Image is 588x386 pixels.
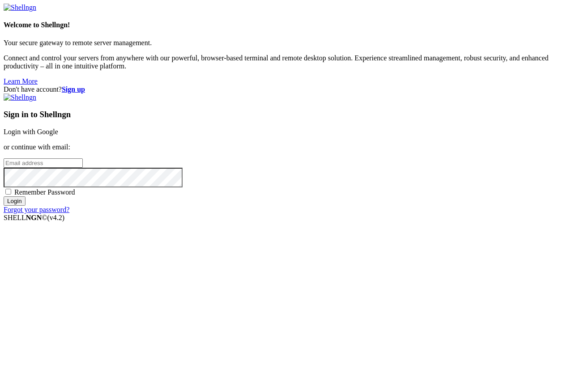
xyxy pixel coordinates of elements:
input: Login [4,196,26,206]
p: or continue with email: [4,143,584,151]
a: Learn More [4,77,38,85]
p: Connect and control your servers from anywhere with our powerful, browser-based terminal and remo... [4,54,584,70]
p: Your secure gateway to remote server management. [4,39,584,47]
span: Remember Password [14,188,75,196]
a: Forgot your password? [4,206,69,213]
img: Shellngn [4,93,36,102]
span: 4.2.0 [47,214,65,221]
a: Login with Google [4,128,58,136]
b: NGN [26,214,42,221]
input: Remember Password [5,189,11,195]
input: Email address [4,158,83,168]
a: Sign up [62,85,85,93]
span: SHELL © [4,214,64,221]
h4: Welcome to Shellngn! [4,21,584,29]
img: Shellngn [4,4,36,12]
div: Don't have account? [4,85,584,93]
h3: Sign in to Shellngn [4,110,584,119]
